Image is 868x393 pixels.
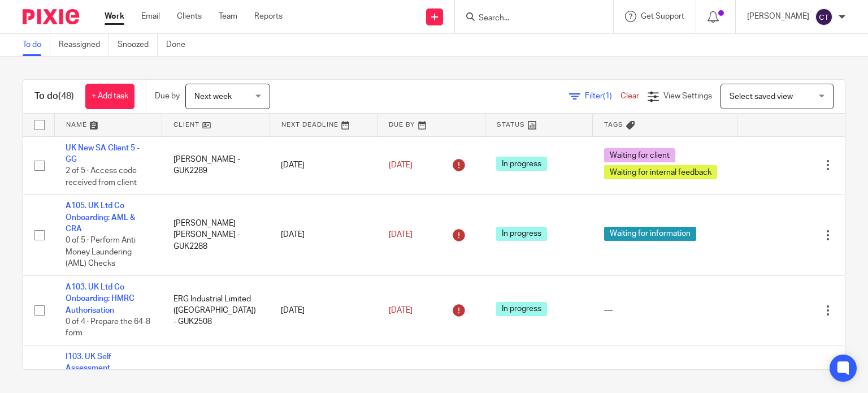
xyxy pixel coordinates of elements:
[162,275,270,345] td: ERG Industrial Limited ([GEOGRAPHIC_DATA]) - GUK2508
[66,202,135,233] a: A105. UK Ltd Co Onboarding: AML & CRA
[66,318,150,338] span: 0 of 4 · Prepare the 64-8 form
[604,122,623,128] span: Tags
[66,236,136,267] span: 0 of 5 · Perform Anti Money Laundering (AML) Checks
[155,90,180,102] p: Due by
[23,9,79,24] img: Pixie
[194,93,232,101] span: Next week
[162,195,270,276] td: [PERSON_NAME] [PERSON_NAME] - GUK2288
[478,14,579,24] input: Search
[254,11,283,22] a: Reports
[747,11,809,22] p: [PERSON_NAME]
[604,165,717,179] span: Waiting for internal feedback
[66,167,137,187] span: 2 of 5 · Access code received from client
[663,92,712,100] span: View Settings
[118,34,158,56] a: Snoozed
[604,148,675,162] span: Waiting for client
[66,283,134,314] a: A103. UK Ltd Co Onboarding: HMRC Authorisation
[604,305,726,316] div: ---
[620,92,639,100] a: Clear
[177,11,202,22] a: Clients
[270,275,377,345] td: [DATE]
[141,11,160,22] a: Email
[585,92,620,100] span: Filter
[270,195,377,276] td: [DATE]
[166,34,194,56] a: Done
[34,90,74,102] h1: To do
[162,136,270,195] td: [PERSON_NAME] - GUK2289
[23,34,50,56] a: To do
[389,306,413,314] span: [DATE]
[85,84,134,109] a: + Add task
[58,92,74,101] span: (48)
[496,157,547,171] span: In progress
[730,93,793,101] span: Select saved view
[641,12,684,20] span: Get Support
[105,11,124,22] a: Work
[270,136,377,195] td: [DATE]
[603,92,612,100] span: (1)
[389,161,413,169] span: [DATE]
[59,34,109,56] a: Reassigned
[815,8,833,26] img: svg%3E
[389,231,413,239] span: [DATE]
[66,144,140,163] a: UK New SA Client 5 - GG
[496,302,547,316] span: In progress
[604,227,696,241] span: Waiting for information
[496,227,547,241] span: In progress
[219,11,237,22] a: Team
